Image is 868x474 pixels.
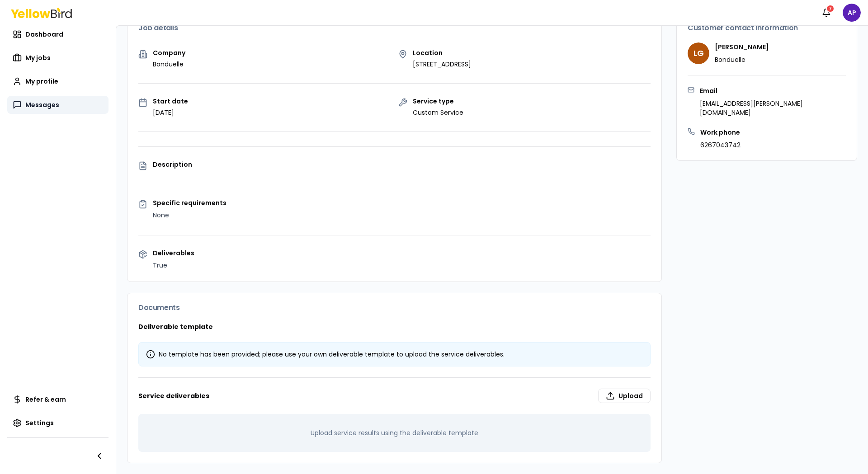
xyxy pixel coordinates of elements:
div: 7 [826,5,835,13]
p: Specific requirements [153,200,651,206]
p: 6267043742 [700,141,741,150]
p: [DATE] [153,108,188,117]
span: My profile [25,77,58,86]
a: Messages [7,96,108,114]
span: Refer & earn [25,395,66,404]
p: Location [413,50,471,56]
button: 7 [817,4,835,22]
h3: Documents [138,304,651,311]
h3: Work phone [700,128,741,137]
label: Upload [598,389,651,403]
p: None [153,210,651,221]
a: My jobs [7,49,108,67]
p: [EMAIL_ADDRESS][PERSON_NAME][DOMAIN_NAME] [700,99,846,117]
span: Settings [25,418,54,427]
span: My jobs [25,53,51,62]
h3: Deliverable template [138,322,651,331]
span: Messages [25,100,59,109]
div: Upload service results using the deliverable template [138,414,651,452]
p: Bonduelle [715,55,769,64]
a: Settings [7,414,108,432]
div: No template has been provided; please use your own deliverable template to upload the service del... [146,350,643,359]
p: Description [153,161,651,168]
p: True [153,260,651,271]
h4: [PERSON_NAME] [715,42,769,52]
span: Dashboard [25,30,63,39]
p: Bonduelle [153,60,185,69]
p: Service type [413,98,463,104]
a: Dashboard [7,25,108,43]
p: Custom Service [413,108,463,117]
h3: Service deliverables [138,389,651,403]
a: Refer & earn [7,390,108,408]
p: Company [153,50,185,56]
h3: Customer contact information [688,24,846,32]
p: [STREET_ADDRESS] [413,60,471,69]
span: AP [843,4,861,22]
h3: Email [700,86,846,95]
p: Start date [153,98,188,104]
h3: Job details [138,24,651,32]
a: My profile [7,72,108,90]
p: Deliverables [153,250,651,256]
span: LG [688,42,709,64]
